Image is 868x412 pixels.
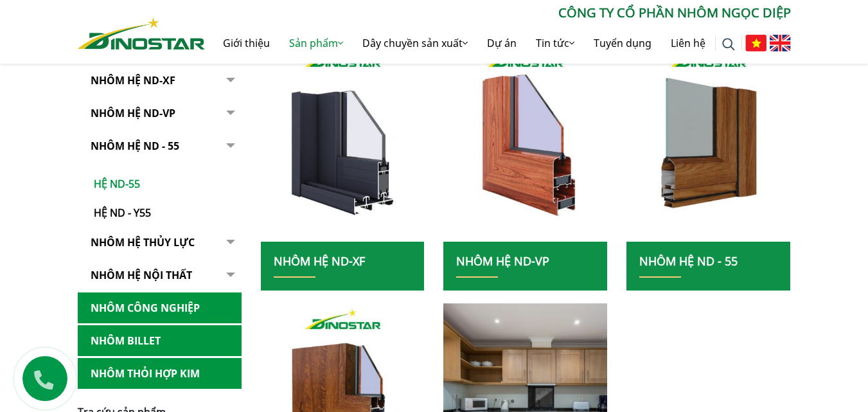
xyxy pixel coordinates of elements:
img: nhom xay dung [260,41,424,242]
a: Nhôm Thỏi hợp kim [78,358,242,390]
p: CÔNG TY CỔ PHẦN NHÔM NGỌC DIỆP [205,3,791,22]
a: Nhôm hệ nội thất [78,260,242,291]
img: nhom xay dung [443,41,607,242]
a: Liên hệ [661,22,715,64]
a: Sản phẩm [279,22,353,64]
a: Nhôm Hệ ND-XF [78,65,242,96]
img: Tiếng Việt [745,35,766,51]
a: Nhôm Hệ ND-VP [78,98,242,129]
a: Dây chuyền sản xuất [353,22,477,64]
a: Nhôm Hệ ND-VP [456,253,549,269]
img: English [770,35,791,51]
a: NHÔM HỆ ND - 55 [78,130,242,162]
a: Giới thiệu [213,22,279,64]
a: Nhôm Hệ ND-XF [274,253,365,269]
a: Nhôm hệ thủy lực [78,227,242,258]
img: Nhôm Dinostar [78,17,205,49]
a: nhom xay dung [261,41,425,242]
a: Nhôm Công nghiệp [78,292,242,324]
a: Dự án [477,22,526,64]
img: nhom xay dung [626,41,790,242]
a: Hệ ND-55 [84,163,242,192]
a: Nhôm Billet [78,325,242,357]
a: Hệ ND - Y55 [84,192,242,220]
img: search [722,38,735,51]
a: Tuyển dụng [584,22,661,64]
a: NHÔM HỆ ND - 55 [639,253,738,269]
a: Tin tức [526,22,584,64]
